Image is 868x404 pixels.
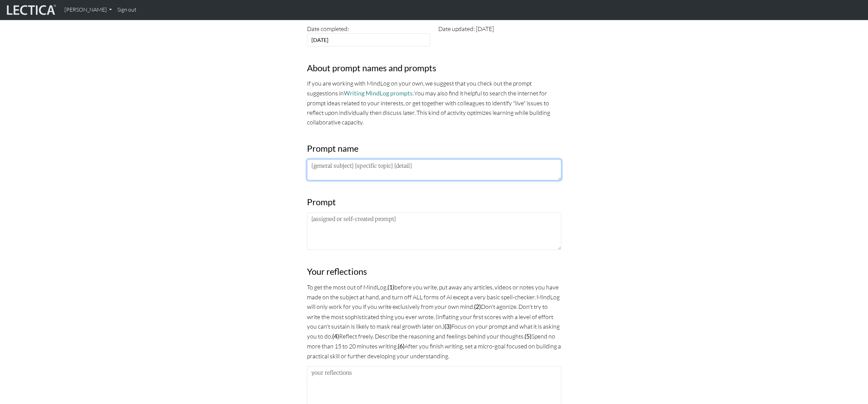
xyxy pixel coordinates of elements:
[307,197,561,207] h3: Prompt
[398,343,404,350] strong: (6)
[307,282,561,361] p: To get the most out of MindLog, before you write, put away any articles, videos or notes you have...
[344,90,414,97] a: Writing MindLog prompts.
[444,323,451,330] strong: (3)
[5,3,56,16] img: lecticalive
[525,333,531,340] strong: (5)
[62,3,115,17] a: [PERSON_NAME]
[307,266,561,277] h3: Your reflections
[307,78,561,127] p: If you are working with MindLog on your own, we suggest that you check out the prompt suggestions...
[115,3,139,17] a: Sign out
[307,143,561,154] h3: Prompt name
[474,303,481,310] strong: (2)
[307,63,561,73] h3: About prompt names and prompts
[332,333,339,340] strong: (4)
[307,24,349,33] label: Date completed:
[387,284,394,291] strong: (1)
[434,24,565,46] div: Date updated: [DATE]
